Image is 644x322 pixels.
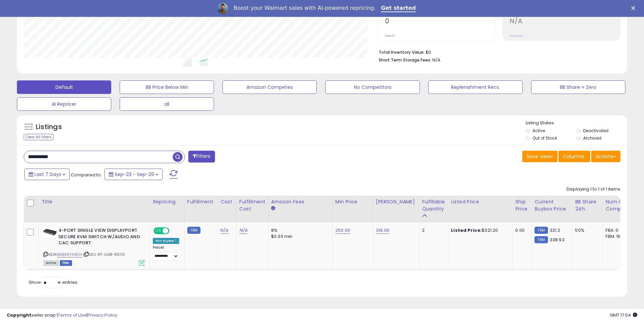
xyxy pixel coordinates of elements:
[217,3,228,14] img: Profile image for Adrian
[168,228,179,234] span: OFF
[591,151,620,162] button: Actions
[605,233,628,240] div: FBM: 16
[43,227,145,265] div: ASIN:
[534,198,569,213] div: Current Buybox Price
[379,57,431,63] b: Short Term Storage Fees:
[24,169,70,180] button: Last 7 Days
[379,48,615,56] li: $0
[188,151,215,163] button: Filters
[335,198,370,205] div: Min Price
[239,198,265,213] div: Fulfillment Cost
[115,171,154,178] span: Sep-23 - Sep-29
[605,227,628,233] div: FBA: 0
[531,80,625,94] button: BB Share = Zero
[325,80,420,94] button: No Competitors
[57,252,82,257] a: B0B6RYN4DH
[220,198,234,205] div: Cost
[58,227,141,248] b: 4-PORT SINGLE VIEW DISPLAYPORT SECURE KVM SWITCH W/AUDIO AND CAC SUPPORT
[271,233,327,240] div: $0.30 min
[376,198,416,205] div: [PERSON_NAME]
[222,80,317,94] button: Amazon Competes
[220,227,229,234] a: N/A
[7,312,117,319] div: seller snap | |
[432,57,440,63] span: N/A
[631,6,638,10] div: Close
[379,49,425,55] b: Total Inventory Value:
[510,34,523,38] small: Prev: N/A
[515,227,526,233] div: 0.00
[187,227,200,234] small: FBM
[17,97,111,111] button: AI Repricer
[515,198,529,213] div: Ship Price
[422,227,443,233] div: 2
[451,198,509,205] div: Listed Price
[583,135,601,141] label: Archived
[239,227,247,234] a: N/A
[271,198,330,205] div: Amazon Fees
[234,5,376,11] div: Boost your Walmart sales with AI-powered repricing.
[83,252,125,257] span: | SKU: RT-UJI8-85Y0
[575,198,600,213] div: BB Share 24h.
[532,128,545,133] label: Active
[534,227,548,234] small: FBM
[558,151,590,162] button: Columns
[510,17,620,26] h2: N/A
[187,198,215,205] div: Fulfillment
[563,153,584,160] span: Columns
[42,198,147,205] div: Title
[610,312,637,318] span: 2025-10-8 17:04 GMT
[422,198,445,213] div: Fulfillable Quantity
[583,128,609,133] label: Deactivated
[88,312,117,318] a: Privacy Policy
[153,238,179,244] div: Win BuyBox *
[381,5,416,12] a: Get started
[271,227,327,233] div: 8%
[575,227,597,233] div: 50%
[43,227,57,238] img: 314bke8hfqL._SL40_.jpg
[534,236,548,243] small: FBM
[526,120,627,126] p: Listing States:
[153,245,179,261] div: Preset:
[605,198,630,213] div: Num of Comp.
[71,172,102,178] span: Compared to:
[104,169,163,180] button: Sep-23 - Sep-29
[550,237,565,243] span: 338.93
[385,34,395,38] small: Prev: 0
[43,260,59,266] span: All listings currently available for purchase on Amazon
[7,312,31,318] strong: Copyright
[153,198,182,205] div: Repricing
[120,97,214,111] button: all
[29,279,77,286] span: Show: entries
[335,227,350,234] a: 250.00
[522,151,557,162] button: Save View
[154,228,163,234] span: ON
[58,312,87,318] a: Terms of Use
[567,186,620,193] div: Displaying 1 to 1 of 1 items
[34,171,61,178] span: Last 7 Days
[17,80,111,94] button: Default
[271,205,275,212] small: Amazon Fees.
[376,227,389,234] a: 319.00
[60,260,72,266] span: FBM
[36,122,62,132] h5: Listings
[451,227,482,233] b: Listed Price:
[451,227,507,233] div: $321.20
[428,80,523,94] button: Replenishment Recs.
[120,80,214,94] button: BB Price Below Min
[532,135,557,141] label: Out of Stock
[24,134,54,140] div: Clear All Filters
[385,17,495,26] h2: 0
[550,227,560,233] span: 321.2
